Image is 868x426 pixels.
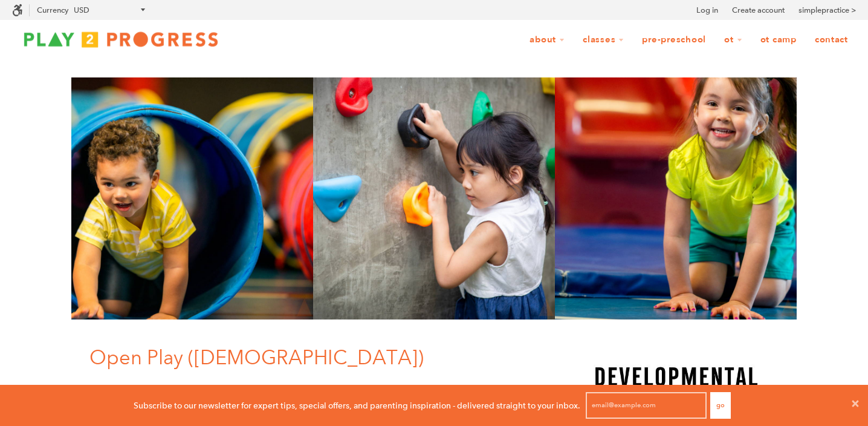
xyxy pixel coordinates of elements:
a: Classes [575,28,632,51]
a: simplepractice > [798,4,856,16]
p: Subscribe to our newsletter for expert tips, special offers, and parenting inspiration - delivere... [134,399,580,412]
h1: Open Play ([DEMOGRAPHIC_DATA]) [89,344,546,372]
a: About [522,28,572,51]
label: Currency [37,5,68,15]
a: Log in [696,4,718,16]
a: Pre-Preschool [634,28,714,51]
a: Contact [807,28,856,51]
input: email@example.com [586,392,707,419]
a: OT [716,28,750,51]
a: Create account [732,4,785,16]
img: Play2Progress logo [12,27,230,51]
button: Go [710,392,731,419]
a: OT Camp [753,28,805,51]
